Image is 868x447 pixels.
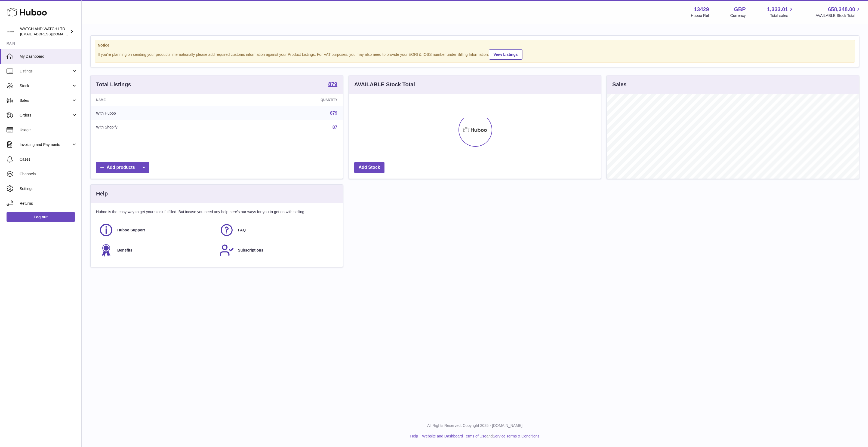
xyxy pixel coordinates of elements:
[730,13,746,18] div: Currency
[20,26,69,37] div: WATCH AND WATCH LTD
[96,162,149,173] a: Add products
[420,434,539,439] li: and
[91,120,227,134] td: With Shopify
[493,434,540,438] a: Service Terms & Conditions
[328,81,337,88] a: 879
[328,81,337,87] strong: 879
[410,434,418,438] a: Help
[20,157,77,162] span: Cases
[96,190,108,197] h3: Help
[422,434,486,438] a: Website and Dashboard Terms of Use
[7,27,15,36] img: internalAdmin-13429@internal.huboo.com
[219,243,334,258] a: Subscriptions
[238,248,263,253] span: Subscriptions
[330,111,337,115] a: 879
[694,6,709,13] strong: 13429
[20,142,72,147] span: Invoicing and Payments
[117,248,132,253] span: Benefits
[354,162,384,173] a: Add Stock
[20,32,80,36] span: [EMAIL_ADDRESS][DOMAIN_NAME]
[815,6,861,18] a: 658,348.00 AVAILABLE Stock Total
[489,49,522,60] a: View Listings
[612,81,626,88] h3: Sales
[91,106,227,120] td: With Huboo
[98,43,852,48] strong: Notice
[20,127,77,133] span: Usage
[767,6,795,18] a: 1,333.01 Total sales
[219,223,334,237] a: FAQ
[354,81,415,88] h3: AVAILABLE Stock Total
[20,201,77,206] span: Returns
[20,83,72,88] span: Stock
[99,223,214,237] a: Huboo Support
[815,13,861,18] span: AVAILABLE Stock Total
[227,94,343,106] th: Quantity
[7,212,75,222] a: Log out
[99,243,214,258] a: Benefits
[333,125,337,130] a: 87
[20,98,72,103] span: Sales
[238,228,246,233] span: FAQ
[20,172,77,177] span: Channels
[98,48,852,60] div: If you're planning on sending your products internationally please add required customs informati...
[91,94,227,106] th: Name
[20,113,72,118] span: Orders
[96,209,337,215] p: Huboo is the easy way to get your stock fulfilled. But incase you need any help here's our ways f...
[734,6,746,13] strong: GBP
[767,6,788,13] span: 1,333.01
[828,6,855,13] span: 658,348.00
[20,69,72,74] span: Listings
[86,423,864,428] p: All Rights Reserved. Copyright 2025 - [DOMAIN_NAME]
[117,228,145,233] span: Huboo Support
[96,81,131,88] h3: Total Listings
[20,186,77,191] span: Settings
[20,54,77,59] span: My Dashboard
[770,13,794,18] span: Total sales
[691,13,709,18] div: Huboo Ref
